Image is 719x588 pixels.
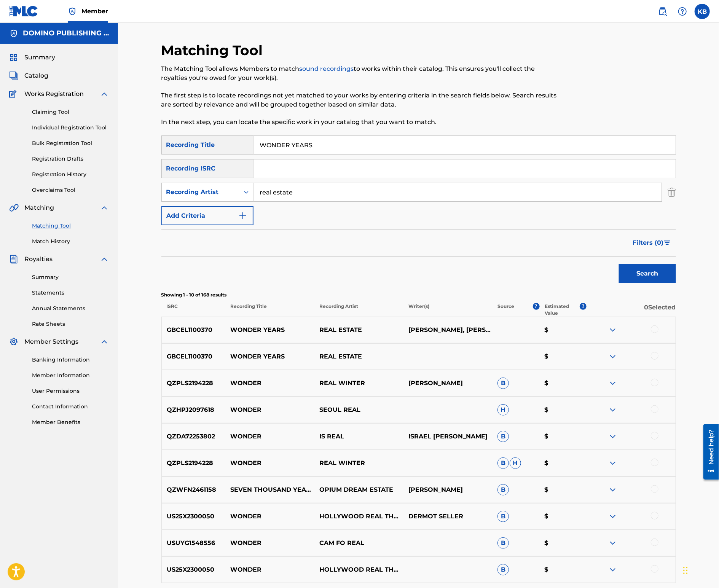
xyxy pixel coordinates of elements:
[162,405,226,414] p: QZHPJ2097618
[608,432,617,441] img: expand
[497,511,509,522] span: B
[162,325,226,335] p: GBCEL1100370
[32,155,109,163] a: Registration Drafts
[403,485,493,494] p: [PERSON_NAME]
[32,304,109,312] a: Annual Statements
[608,565,617,574] img: expand
[32,171,109,178] a: Registration History
[314,325,403,335] p: REAL ESTATE
[587,303,676,317] p: 0 Selected
[225,405,314,414] p: WONDER
[32,237,109,245] a: Match History
[100,337,109,346] img: expand
[510,457,521,469] span: H
[162,512,226,521] p: US25X2300050
[633,238,664,247] span: Filters ( 0 )
[681,551,719,588] div: Chat Widget
[668,183,676,202] img: Delete Criterion
[68,7,77,16] img: Top Rightsholder
[314,512,403,521] p: HOLLYWOOD REAL THOUGHTS
[497,537,509,549] span: B
[32,387,109,395] a: User Permissions
[225,379,314,388] p: WONDER
[100,255,109,264] img: expand
[24,337,78,346] span: Member Settings
[32,289,109,297] a: Statements
[161,292,676,298] p: Showing 1 - 10 of 168 results
[539,565,587,574] p: $
[9,337,18,346] img: Member Settings
[162,379,226,388] p: QZPLS2194228
[403,432,493,441] p: ISRAEL [PERSON_NAME]
[162,352,226,361] p: GBCEL1100370
[695,4,710,19] div: User Menu
[580,303,587,310] span: ?
[608,459,617,468] img: expand
[161,206,253,225] button: Add Criteria
[32,273,109,281] a: Summary
[533,303,540,310] span: ?
[539,485,587,494] p: $
[32,139,109,147] a: Bulk Registration Tool
[23,29,109,38] h5: DOMINO PUBLISHING COMPANY
[608,512,617,521] img: expand
[9,53,18,62] img: Summary
[161,91,558,109] p: The first step is to locate recordings not yet matched to your works by entering criteria in the ...
[314,539,403,548] p: CAM FO REAL
[238,211,247,220] img: 9d2ae6d4665cec9f34b9.svg
[314,303,403,317] p: Recording Artist
[24,255,53,264] span: Royalties
[32,108,109,116] a: Claiming Tool
[497,431,509,442] span: B
[619,264,676,283] button: Search
[497,303,514,317] p: Source
[683,559,688,582] div: Drag
[497,404,509,416] span: H
[225,539,314,548] p: WONDER
[314,565,403,574] p: HOLLYWOOD REAL THOUGHTS
[539,352,587,361] p: $
[81,7,108,16] span: Member
[9,71,18,80] img: Catalog
[678,7,687,16] img: help
[225,303,314,317] p: Recording Title
[497,564,509,575] span: B
[225,565,314,574] p: WONDER
[161,64,558,83] p: The Matching Tool allows Members to match to works within their catalog. This ensures you'll coll...
[403,303,493,317] p: Writer(s)
[314,459,403,468] p: REAL WINTER
[9,203,19,212] img: Matching
[608,485,617,494] img: expand
[608,352,617,361] img: expand
[608,325,617,335] img: expand
[698,421,719,483] iframe: Resource Center
[497,484,509,496] span: B
[675,4,690,19] div: Help
[664,241,671,245] img: filter
[24,203,54,212] span: Matching
[9,29,18,38] img: Accounts
[162,539,226,548] p: USUYG1548556
[300,65,354,72] a: sound recordings
[32,403,109,411] a: Contact Information
[32,418,109,426] a: Member Benefits
[9,71,48,80] a: CatalogCatalog
[225,352,314,361] p: WONDER YEARS
[545,303,580,317] p: Estimated Value
[314,352,403,361] p: REAL ESTATE
[608,539,617,548] img: expand
[225,459,314,468] p: WONDER
[658,7,667,16] img: search
[608,405,617,414] img: expand
[628,233,676,252] button: Filters (0)
[162,432,226,441] p: QZDA72253802
[162,459,226,468] p: QZPLS2194228
[403,512,493,521] p: DERMOT SELLER
[608,379,617,388] img: expand
[314,379,403,388] p: REAL WINTER
[539,459,587,468] p: $
[32,222,109,230] a: Matching Tool
[9,255,18,264] img: Royalties
[497,378,509,389] span: B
